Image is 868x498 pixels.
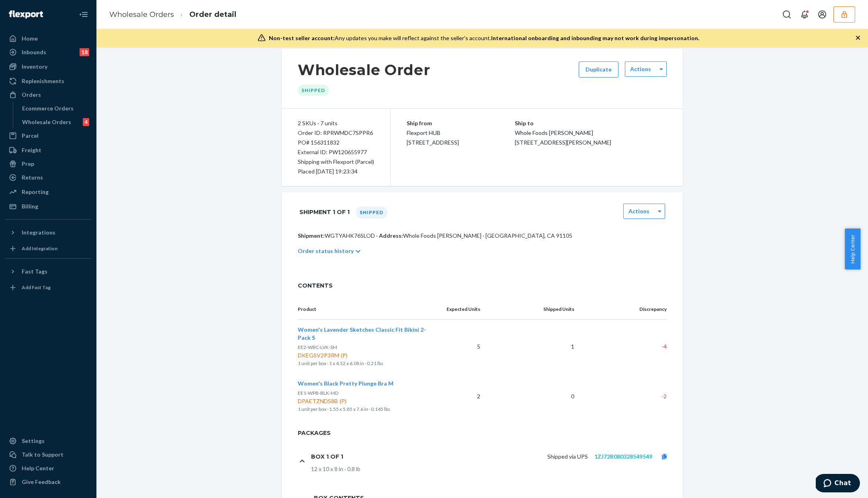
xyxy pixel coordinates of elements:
div: (P) [338,397,348,405]
ol: breadcrumbs [103,3,243,27]
a: Order detail [189,10,236,19]
a: Inventory [5,60,92,73]
div: Order ID: RPRWMDC7SPPR6 [298,128,374,138]
div: Add Fast Tag [22,284,51,291]
div: Integrations [22,229,55,237]
div: PO# 156311832 [298,138,374,147]
span: Flexport HUB [STREET_ADDRESS] [407,129,459,146]
div: Freight [22,146,41,154]
div: External ID: PW120655977 [298,147,374,157]
button: Open account menu [814,6,830,22]
p: Discrepancy [587,306,667,313]
a: Freight [5,144,92,157]
button: Women's Lavender Sketches Classic Fit Bikini 2-Pack S [298,326,434,342]
button: Fast Tags [5,265,92,278]
a: Ecommerce Orders [18,102,92,115]
a: Replenishments [5,75,92,88]
div: 18 [80,48,89,56]
p: 1 unit per box · 1 x 4.52 x 6.08 in · 0.21 lbs [298,359,434,367]
div: Replenishments [22,77,64,85]
a: Add Fast Tag [5,281,92,294]
p: 1 unit per box · 1.55 x 5.85 x 7.6 in · 0.145 lbs [298,405,434,413]
a: Inbounds18 [5,46,92,59]
p: 2 [446,392,480,400]
p: -2 [587,392,667,400]
span: Shipment: [298,232,325,239]
span: EE2-WBC-LVK-SM [298,344,337,350]
button: Talk to Support [5,448,92,461]
div: 12 x 10 x 8 in · 0.8 lb [311,465,676,473]
a: Returns [5,171,92,184]
button: Duplicate [579,61,618,78]
iframe: Opens a widget where you can chat to one of our agents [816,474,860,494]
div: Give Feedback [22,478,61,486]
span: CONTENTS [298,282,667,290]
p: Order status history [298,247,354,255]
span: DPAETZNDS8B [298,397,434,405]
div: Prep [22,160,34,168]
button: Close Navigation [76,6,92,22]
button: Give Feedback [5,476,92,488]
h1: Box 1 of 1 [311,453,343,460]
p: 1 [493,343,574,351]
div: 2 SKUs · 7 units [298,118,374,128]
a: Home [5,32,92,45]
span: International onboarding and inbounding may not work during impersonation. [491,35,699,41]
div: Home [22,35,38,43]
span: Address: [379,232,403,239]
div: Any updates you make will reflect against the seller's account. [269,34,699,42]
div: Inventory [22,63,47,71]
p: -4 [587,343,667,351]
div: (P) [339,351,349,359]
div: Fast Tags [22,267,47,276]
div: Settings [22,437,45,445]
p: Product [298,306,434,313]
a: 1ZJ72R080328549549 [594,453,652,460]
p: Ship to [515,118,667,128]
div: Billing [22,202,38,210]
div: Help Center [22,464,54,472]
p: Shipped Units [493,306,574,313]
h1: Wholesale Order [298,61,430,78]
div: Returns [22,173,43,182]
div: Reporting [22,188,49,196]
div: Placed [DATE] 19:23:34 [298,167,374,176]
div: Wholesale Orders [22,118,71,126]
button: Help Center [845,229,860,269]
p: Ship from [407,118,515,128]
img: Flexport logo [9,10,43,18]
div: Parcel [22,132,39,140]
label: Actions [630,65,651,73]
a: Orders [5,88,92,101]
div: Shipped [298,85,329,96]
div: Shipped [356,206,387,218]
button: Women's Black Pretty Plunge Bra M [298,380,393,388]
p: 5 [446,343,480,351]
label: Actions [628,207,649,215]
div: Ecommerce Orders [22,104,74,112]
a: Parcel [5,129,92,142]
a: Add Integration [5,242,92,255]
h2: Packages [282,429,683,443]
a: Wholesale Orders [109,10,174,19]
h1: Shipment 1 of 1 [299,204,350,220]
span: Non-test seller account: [269,35,335,41]
a: Billing [5,200,92,213]
div: Talk to Support [22,451,63,459]
span: Women's Lavender Sketches Classic Fit Bikini 2-Pack S [298,326,426,341]
span: DKEGSV2P3RM [298,351,434,359]
p: WGTYAHK76SLOD · Whole Foods [PERSON_NAME] · [GEOGRAPHIC_DATA], CA 91105 [298,232,667,240]
a: Wholesale Orders4 [18,116,92,129]
span: Women's Black Pretty Plunge Bra M [298,380,393,387]
div: Inbounds [22,48,46,56]
p: 0 [493,392,574,400]
span: EE1-WPB-BLK-MD [298,390,338,396]
div: Orders [22,91,41,99]
a: Help Center [5,462,92,475]
button: Open Search Box [779,6,795,22]
a: Settings [5,435,92,447]
p: Expected Units [446,306,480,313]
div: Add Integration [22,245,57,252]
